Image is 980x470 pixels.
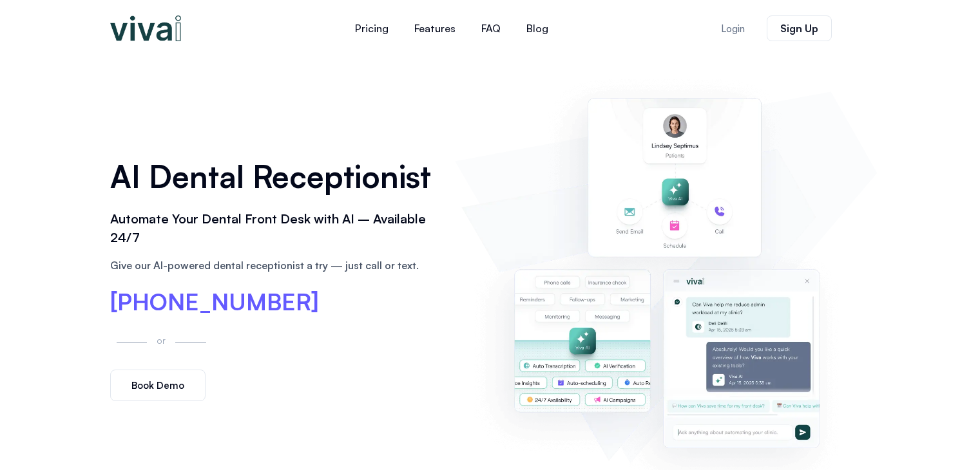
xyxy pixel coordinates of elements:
a: Login [706,16,760,41]
span: Book Demo [131,381,184,390]
h2: Automate Your Dental Front Desk with AI – Available 24/7 [110,210,443,247]
a: Book Demo [110,370,206,401]
p: or [153,333,169,348]
nav: Menu [265,13,639,44]
a: Features [401,13,468,44]
span: Sign Up [780,23,818,33]
a: Blog [514,13,561,44]
a: [PHONE_NUMBER] [110,290,319,314]
span: Login [721,24,745,33]
a: Pricing [342,13,401,44]
a: FAQ [468,13,514,44]
a: Sign Up [767,15,832,41]
h1: AI Dental Receptionist [110,154,443,199]
p: Give our AI-powered dental receptionist a try — just call or text. [110,258,443,273]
